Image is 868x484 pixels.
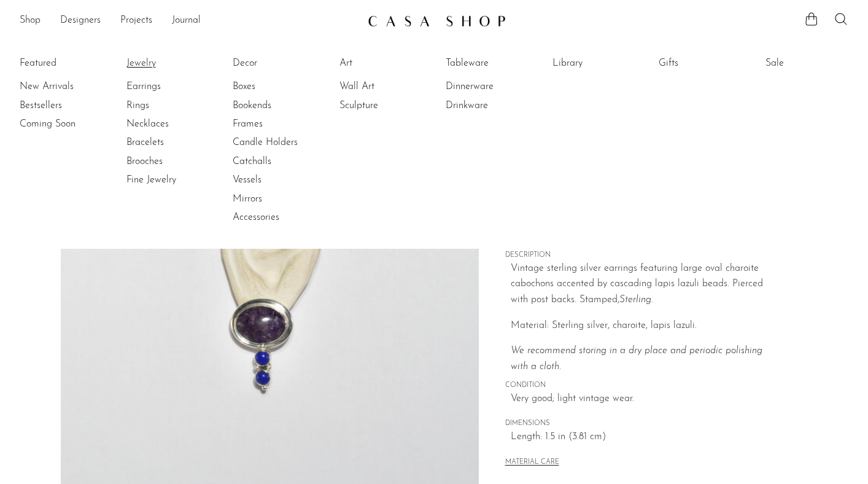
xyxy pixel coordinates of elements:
a: Bookends [233,99,325,112]
ul: Art [339,54,432,115]
a: Vessels [233,173,325,187]
a: Jewelry [126,57,219,70]
a: Bestsellers [20,99,112,112]
a: Coming Soon [20,117,112,131]
a: Catchalls [233,155,325,168]
a: Wall Art [339,80,432,93]
a: Mirrors [233,192,325,206]
a: Rings [126,99,219,112]
a: Tableware [446,57,538,70]
a: Sculpture [339,99,432,112]
a: Brooches [126,155,219,168]
a: Library [552,57,645,70]
ul: Featured [20,77,112,133]
span: DESCRIPTION [505,250,781,261]
a: Earrings [126,80,219,93]
a: Accessories [233,211,325,224]
ul: Sale [765,54,858,77]
ul: Jewelry [126,54,219,190]
p: Vintage sterling silver earrings featuring large oval charoite cabochons accented by cascading la... [511,261,781,308]
ul: Gifts [659,54,751,77]
a: Necklaces [126,117,219,131]
p: Material: Sterling silver, charoite, lapis lazuli. [511,318,781,334]
a: Art [339,57,432,70]
span: DIMENSIONS [505,418,781,429]
nav: Desktop navigation [20,10,358,31]
a: Decor [233,57,325,70]
a: Dinnerware [446,80,538,93]
ul: Decor [233,54,325,227]
em: Sterling. [619,295,653,305]
a: Shop [20,13,41,29]
a: Designers [60,13,101,29]
ul: Library [552,54,645,77]
a: New Arrivals [20,80,112,93]
a: Gifts [659,57,751,70]
em: We recommend storing in a dry place and periodic polishing with a cloth. [511,346,762,372]
a: Projects [120,13,152,29]
a: Candle Holders [233,136,325,149]
ul: Tableware [446,54,538,115]
button: MATERIAL CARE [505,458,559,467]
ul: NEW HEADER MENU [20,10,358,31]
a: Bracelets [126,136,219,149]
a: Frames [233,117,325,131]
span: Very good; light vintage wear. [511,391,781,407]
span: Length: 1.5 in (3.81 cm) [511,429,781,445]
a: Drinkware [446,99,538,112]
a: Sale [765,57,858,70]
span: CONDITION [505,380,781,391]
a: Journal [172,13,201,29]
a: Fine Jewelry [126,173,219,187]
a: Boxes [233,80,325,93]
